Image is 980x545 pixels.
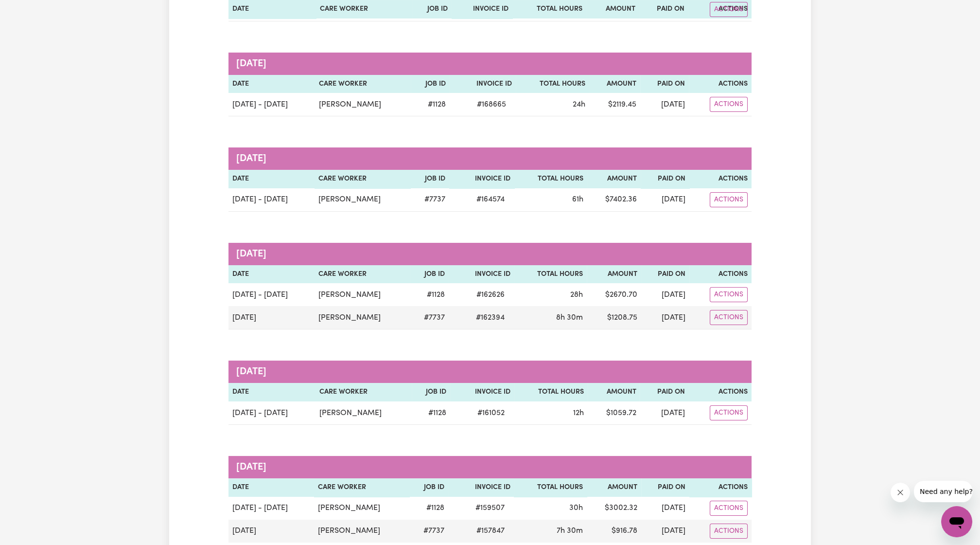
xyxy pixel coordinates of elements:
[315,283,410,306] td: [PERSON_NAME]
[410,188,449,212] td: # 7737
[228,243,752,265] caption: [DATE]
[891,483,910,502] iframe: Close message
[315,75,411,93] th: Care Worker
[640,75,689,93] th: Paid On
[587,306,641,329] td: $ 1208.75
[689,478,752,497] th: Actions
[573,101,585,109] span: 24 hours
[557,527,583,535] span: 7 hours 30 minutes
[641,306,689,329] td: [DATE]
[514,265,587,284] th: Total Hours
[315,265,410,284] th: Care Worker
[410,265,449,284] th: Job ID
[588,401,640,425] td: $ 1059.72
[228,147,752,170] caption: [DATE]
[228,75,315,93] th: Date
[469,502,510,514] span: # 159507
[572,196,583,203] span: 61 hours
[641,520,689,543] td: [DATE]
[710,310,748,325] button: Actions
[411,75,449,93] th: Job ID
[587,265,641,284] th: Amount
[516,75,589,93] th: Total Hours
[472,407,510,419] span: # 161052
[641,188,689,212] td: [DATE]
[228,361,752,383] caption: [DATE]
[471,194,510,205] span: # 164574
[449,75,516,93] th: Invoice ID
[569,504,583,512] span: 30 hours
[409,478,448,497] th: Job ID
[228,93,315,116] td: [DATE] - [DATE]
[514,478,586,497] th: Total Hours
[470,525,510,537] span: # 157847
[412,383,451,401] th: Job ID
[471,99,512,110] span: # 168665
[587,497,642,520] td: $ 3002.32
[641,283,689,306] td: [DATE]
[710,2,748,17] button: Actions
[689,383,752,401] th: Actions
[409,520,448,543] td: # 7737
[710,192,748,207] button: Actions
[589,75,640,93] th: Amount
[228,283,315,306] td: [DATE] - [DATE]
[450,383,514,401] th: Invoice ID
[641,497,689,520] td: [DATE]
[640,383,688,401] th: Paid On
[228,520,314,543] td: [DATE]
[689,170,752,188] th: Actions
[587,478,642,497] th: Amount
[514,383,588,401] th: Total Hours
[640,93,689,116] td: [DATE]
[710,97,748,112] button: Actions
[228,306,315,329] td: [DATE]
[710,524,748,539] button: Actions
[587,520,642,543] td: $ 916.78
[640,401,688,425] td: [DATE]
[641,170,689,188] th: Paid On
[470,312,510,324] span: # 162394
[315,306,410,329] td: [PERSON_NAME]
[409,497,448,520] td: # 1128
[448,478,514,497] th: Invoice ID
[6,7,59,15] span: Need any help?
[228,383,315,401] th: Date
[228,170,315,188] th: Date
[641,478,689,497] th: Paid On
[315,383,412,401] th: Care Worker
[315,401,412,425] td: [PERSON_NAME]
[710,501,748,516] button: Actions
[314,520,409,543] td: [PERSON_NAME]
[228,456,752,478] caption: [DATE]
[587,170,641,188] th: Amount
[641,265,689,284] th: Paid On
[587,188,641,212] td: $ 7402.36
[315,93,411,116] td: [PERSON_NAME]
[228,497,314,520] td: [DATE] - [DATE]
[587,283,641,306] td: $ 2670.70
[689,265,752,284] th: Actions
[228,478,314,497] th: Date
[689,75,752,93] th: Actions
[471,289,510,301] span: # 162626
[410,170,449,188] th: Job ID
[412,401,451,425] td: # 1128
[410,283,449,306] td: # 1128
[556,314,583,322] span: 8 hours 30 minutes
[588,383,640,401] th: Amount
[710,405,748,420] button: Actions
[315,170,410,188] th: Care Worker
[514,170,587,188] th: Total Hours
[228,188,315,212] td: [DATE] - [DATE]
[228,401,315,425] td: [DATE] - [DATE]
[314,497,409,520] td: [PERSON_NAME]
[570,291,583,299] span: 28 hours
[710,287,748,302] button: Actions
[449,170,514,188] th: Invoice ID
[314,478,409,497] th: Care Worker
[315,188,410,212] td: [PERSON_NAME]
[941,506,972,537] iframe: Button to launch messaging window
[589,93,640,116] td: $ 2119.45
[410,306,449,329] td: # 7737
